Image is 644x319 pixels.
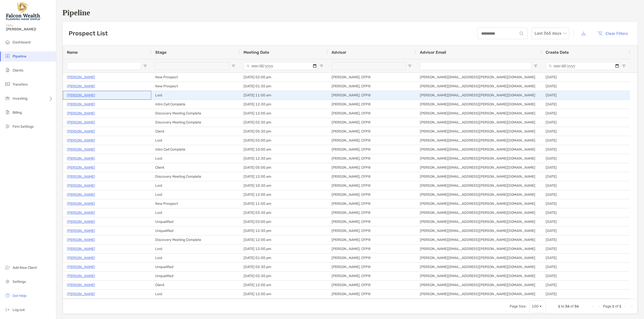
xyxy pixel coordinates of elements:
[328,226,416,235] div: [PERSON_NAME], CFP®
[67,219,95,225] p: [PERSON_NAME]
[67,273,95,279] p: [PERSON_NAME]
[416,235,542,244] div: [PERSON_NAME][EMAIL_ADDRESS][PERSON_NAME][DOMAIN_NAME]
[67,192,95,198] p: [PERSON_NAME]
[67,74,95,80] p: [PERSON_NAME]
[542,172,630,181] div: [DATE]
[67,155,95,162] a: [PERSON_NAME]
[416,217,542,226] div: [PERSON_NAME][EMAIL_ADDRESS][PERSON_NAME][DOMAIN_NAME]
[510,304,527,308] div: Page Size:
[5,278,11,284] img: settings icon
[239,118,328,127] div: [DATE] 02:30 pm
[328,190,416,199] div: [PERSON_NAME], CFP®
[67,173,95,180] a: [PERSON_NAME]
[416,172,542,181] div: [PERSON_NAME][EMAIL_ADDRESS][PERSON_NAME][DOMAIN_NAME]
[239,163,328,172] div: [DATE] 05:00 pm
[328,100,416,109] div: [PERSON_NAME], CFP®
[416,190,542,199] div: [PERSON_NAME][EMAIL_ADDRESS][PERSON_NAME][DOMAIN_NAME]
[239,190,328,199] div: [DATE] 12:00 am
[67,237,95,243] a: [PERSON_NAME]
[542,163,630,172] div: [DATE]
[416,82,542,91] div: [PERSON_NAME][EMAIL_ADDRESS][PERSON_NAME][DOMAIN_NAME]
[67,119,95,125] a: [PERSON_NAME]
[67,264,95,270] a: [PERSON_NAME]
[542,199,630,208] div: [DATE]
[239,91,328,100] div: [DATE] 11:00 am
[328,109,416,118] div: [PERSON_NAME], CFP®
[416,226,542,235] div: [PERSON_NAME][EMAIL_ADDRESS][PERSON_NAME][DOMAIN_NAME]
[5,292,11,298] img: get-help icon
[239,127,328,136] div: [DATE] 05:30 pm
[542,190,630,199] div: [DATE]
[328,82,416,91] div: [PERSON_NAME], CFP®
[239,145,328,154] div: [DATE] 10:00 am
[416,154,542,163] div: [PERSON_NAME][EMAIL_ADDRESS][PERSON_NAME][DOMAIN_NAME]
[239,235,328,244] div: [DATE] 12:00 am
[151,263,239,271] div: Unqualified
[151,199,239,208] div: New Prospect
[239,181,328,190] div: [DATE] 10:30 am
[151,91,239,100] div: Lost
[603,304,611,308] span: Page
[151,172,239,181] div: Discovery Meeting Complete
[416,244,542,253] div: [PERSON_NAME][EMAIL_ADDRESS][PERSON_NAME][DOMAIN_NAME]
[328,281,416,289] div: [PERSON_NAME], CFP®
[239,244,328,253] div: [DATE] 12:00 pm
[239,82,328,91] div: [DATE] 01:30 pm
[6,2,41,20] img: Falcon Wealth Planning Logo
[328,272,416,280] div: [PERSON_NAME], CFP®
[5,81,11,87] img: transfers icon
[328,244,416,253] div: [PERSON_NAME], CFP®
[67,282,95,288] a: [PERSON_NAME]
[420,50,446,55] span: Advisor Email
[67,228,95,234] a: [PERSON_NAME]
[239,100,328,109] div: [DATE] 12:30 pm
[67,246,95,252] p: [PERSON_NAME]
[416,263,542,271] div: [PERSON_NAME][EMAIL_ADDRESS][PERSON_NAME][DOMAIN_NAME]
[13,280,26,284] span: Settings
[328,181,416,190] div: [PERSON_NAME], CFP®
[239,73,328,82] div: [DATE] 02:00 pm
[5,306,11,312] img: logout icon
[416,281,542,289] div: [PERSON_NAME][EMAIL_ADDRESS][PERSON_NAME][DOMAIN_NAME]
[244,62,317,70] input: Meeting Date Filter Input
[67,255,95,261] a: [PERSON_NAME]
[67,50,78,55] span: Name
[67,128,95,135] a: [PERSON_NAME]
[542,82,630,91] div: [DATE]
[151,208,239,217] div: Lost
[67,210,95,216] a: [PERSON_NAME]
[13,308,25,312] span: Log out
[67,92,95,98] p: [PERSON_NAME]
[416,290,542,298] div: [PERSON_NAME][EMAIL_ADDRESS][PERSON_NAME][DOMAIN_NAME]
[623,304,627,308] div: Next Page
[67,137,95,144] a: [PERSON_NAME]
[67,182,95,189] a: [PERSON_NAME]
[151,100,239,109] div: Intro Call Complete
[416,145,542,154] div: [PERSON_NAME][EMAIL_ADDRESS][PERSON_NAME][DOMAIN_NAME]
[629,304,633,308] div: Last Page
[67,164,95,171] a: [PERSON_NAME]
[328,154,416,163] div: [PERSON_NAME], CFP®
[6,27,53,31] span: [PERSON_NAME]!
[151,73,239,82] div: New Prospect
[151,290,239,298] div: Lost
[420,62,532,70] input: Advisor Email Filter Input
[416,73,542,82] div: [PERSON_NAME][EMAIL_ADDRESS][PERSON_NAME][DOMAIN_NAME]
[542,253,630,262] div: [DATE]
[619,304,621,308] span: 1
[67,101,95,107] a: [PERSON_NAME]
[542,244,630,253] div: [DATE]
[151,109,239,118] div: Discovery Meeting Complete
[13,40,30,44] span: Dashboard
[535,28,566,39] span: Last 365 days
[5,39,11,45] img: dashboard icon
[151,235,239,244] div: Discovery Meeting Complete
[328,208,416,217] div: [PERSON_NAME], CFP®
[151,226,239,235] div: Unqualified
[13,82,28,87] span: Transfers
[328,290,416,298] div: [PERSON_NAME], CFP®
